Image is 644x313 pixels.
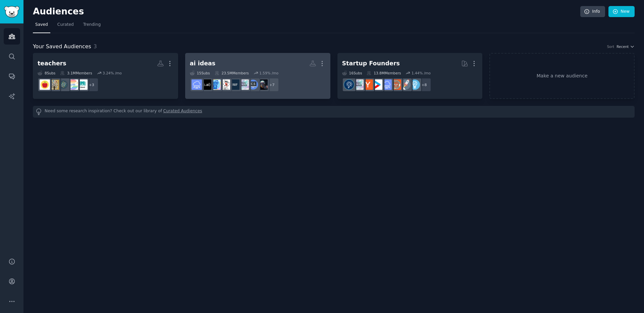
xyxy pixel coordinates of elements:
[215,71,249,75] div: 23.5M Members
[489,53,635,99] a: Make a new audience
[410,79,420,90] img: Entrepreneur
[190,59,216,68] div: ai ideas
[35,22,48,28] span: Saved
[33,43,91,51] span: Your Saved Audiences
[60,71,92,75] div: 3.1M Members
[248,79,258,90] img: computerscience
[55,19,76,33] a: Curated
[33,19,50,33] a: Saved
[185,53,330,99] a: ai ideas15Subs23.5MMembers1.59% /mo+7singularitycomputerscienceindiehackersbuildinpublicDrawForMe...
[83,22,101,28] span: Trending
[616,44,635,49] button: Recent
[192,79,202,90] img: SaaS
[363,79,373,90] img: ycombinator
[33,53,178,99] a: teachers8Subs3.1MMembers3.24% /mo+3alevelJEEScienceTeachersteachingTeachers
[49,79,59,90] img: teaching
[607,44,614,49] div: Sort
[238,79,249,90] img: indiehackers
[367,71,401,75] div: 13.8M Members
[342,71,362,75] div: 16 Sub s
[81,19,103,33] a: Trending
[412,71,431,75] div: 1.44 % /mo
[220,79,230,90] img: DrawForMe
[580,6,605,17] a: Info
[210,79,221,90] img: artificial
[344,79,354,90] img: Entrepreneurship
[201,79,211,90] img: CharacterAI
[77,79,88,90] img: alevel
[259,71,278,75] div: 1.59 % /mo
[190,71,210,75] div: 15 Sub s
[163,108,202,115] a: Curated Audiences
[38,59,66,68] div: teachers
[417,78,431,92] div: + 8
[4,6,19,18] img: GummySearch logo
[94,43,97,50] span: 3
[85,78,99,92] div: + 3
[608,6,635,17] a: New
[68,79,78,90] img: JEE
[391,79,401,90] img: EntrepreneurRideAlong
[58,79,69,90] img: ScienceTeachers
[38,71,55,75] div: 8 Sub s
[400,79,411,90] img: startups
[229,79,239,90] img: buildinpublic
[33,106,635,118] div: Need some research inspiration? Check out our library of
[103,71,122,75] div: 3.24 % /mo
[33,6,580,17] h2: Audiences
[372,79,382,90] img: startup
[40,79,50,90] img: Teachers
[616,44,629,49] span: Recent
[265,78,279,92] div: + 7
[353,79,364,90] img: indiehackers
[342,59,400,68] div: Startup Founders
[257,79,268,90] img: singularity
[381,79,392,90] img: SaaS
[337,53,483,99] a: Startup Founders16Subs13.8MMembers1.44% /mo+8EntrepreneurstartupsEntrepreneurRideAlongSaaSstartup...
[57,22,74,28] span: Curated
